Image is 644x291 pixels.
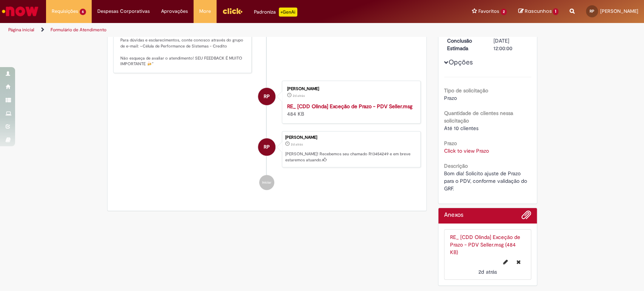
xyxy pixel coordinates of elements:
[518,8,558,15] a: Rascunhos
[524,8,552,15] span: Rascunhos
[222,5,243,17] img: click_logo_yellow_360x200.png
[291,142,303,147] time: 27/08/2025 19:16:14
[52,8,78,15] span: Requisições
[478,268,496,275] time: 27/08/2025 19:16:04
[444,125,478,132] span: Até 10 clientes
[444,147,489,154] a: Click to view Prazo
[512,256,525,268] button: Excluir RE_ [CDD Olinda] Exceção de Prazo - PDV Seller.msg
[279,8,297,17] p: +GenAi
[444,212,463,219] h2: Anexos
[285,135,417,140] div: [PERSON_NAME]
[285,151,417,163] p: [PERSON_NAME]! Recebemos seu chamado R13454249 e em breve estaremos atuando.
[444,140,457,147] b: Prazo
[80,9,86,15] span: 6
[258,138,275,156] div: Rafaela De Jesus Pereira
[499,256,512,268] button: Editar nome de arquivo RE_ [CDD Olinda] Exceção de Prazo - PDV Seller.msg
[287,103,412,110] a: RE_ [CDD Olinda] Exceção de Prazo - PDV Seller.msg
[287,87,413,91] div: [PERSON_NAME]
[97,8,150,15] span: Despesas Corporativas
[8,27,34,33] a: Página inicial
[501,9,507,15] span: 2
[51,27,106,33] a: Formulário de Atendimento
[600,8,638,14] span: [PERSON_NAME]
[478,268,496,275] span: 2d atrás
[1,4,40,19] img: ServiceNow
[444,110,513,124] b: Quantidade de clientes nessa solicitação
[441,37,488,52] dt: Conclusão Estimada
[590,9,594,14] span: RP
[113,131,421,167] li: Rafaela De Jesus Pereira
[264,87,270,106] span: RP
[444,170,529,192] span: Bom dia! Solicito ajuste de Prazo para o PDV, conforme validação do GRF.
[258,88,275,105] div: Rafaela De Jesus Pereira
[450,234,520,256] a: RE_ [CDD Olinda] Exceção de Prazo - PDV Seller.msg (484 KB)
[444,87,488,94] b: Tipo de solicitação
[291,142,303,147] span: 2d atrás
[6,23,424,37] ul: Trilhas de página
[521,210,531,224] button: Adicionar anexos
[478,8,499,15] span: Favoritos
[444,162,468,169] b: Descrição
[553,8,558,15] span: 1
[293,93,305,98] span: 2d atrás
[493,37,529,52] div: [DATE] 12:00:00
[293,93,305,98] time: 27/08/2025 19:16:04
[254,8,297,17] div: Padroniza
[287,103,413,118] div: 484 KB
[264,138,270,156] span: RP
[161,8,188,15] span: Aprovações
[199,8,211,15] span: More
[444,95,457,101] span: Prazo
